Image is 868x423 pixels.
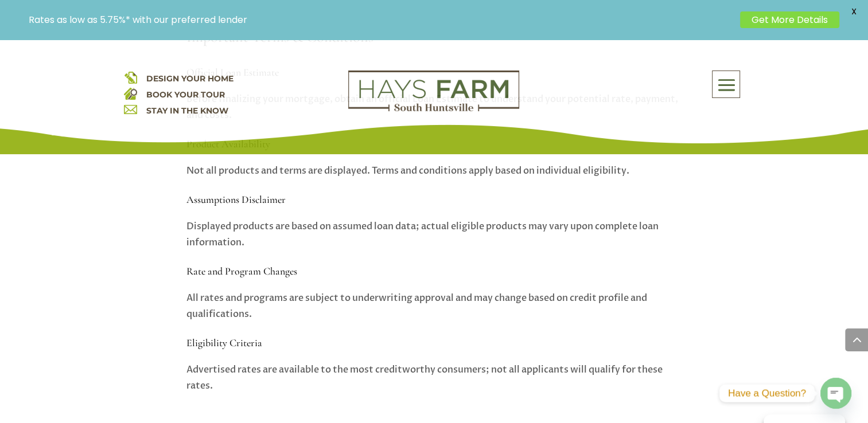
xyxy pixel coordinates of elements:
h5: Assumptions Disclaimer [186,193,682,213]
p: Rates as low as 5.75%* with our preferred lender [29,14,734,25]
a: DESIGN YOUR HOME [146,73,233,84]
span: X [845,3,862,20]
a: STAY IN THE KNOW [146,105,228,116]
h5: Rate and Program Changes [186,264,682,284]
img: book your home tour [124,87,137,100]
img: Logo [348,70,519,112]
img: design your home [124,70,137,84]
div: All rates and programs are subject to underwriting approval and may change based on credit profil... [186,290,682,322]
div: Displayed products are based on assumed loan data; actual eligible products may vary upon complet... [186,218,682,250]
div: Advertised rates are available to the most creditworthy consumers; not all applicants will qualif... [186,362,682,394]
h5: Eligibility Criteria [186,336,682,356]
a: hays farm homes huntsville development [348,104,519,114]
a: BOOK YOUR TOUR [146,89,224,100]
div: Not all products and terms are displayed. Terms and conditions apply based on individual eligibil... [186,163,682,179]
a: Get More Details [740,11,839,28]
